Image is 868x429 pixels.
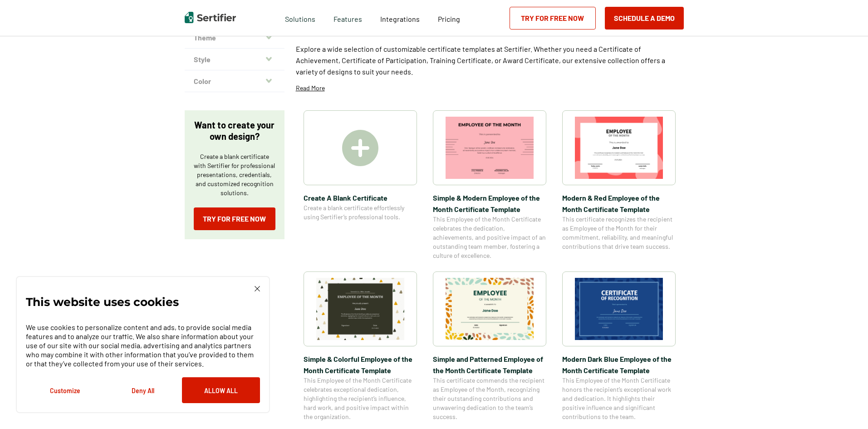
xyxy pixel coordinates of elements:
[333,12,362,24] span: Features
[823,385,868,429] iframe: Chat Widget
[562,271,676,421] a: Modern Dark Blue Employee of the Month Certificate TemplateModern Dark Blue Employee of the Month...
[562,192,676,215] span: Modern & Red Employee of the Month Certificate Template
[304,353,417,376] span: Simple & Colorful Employee of the Month Certificate Template
[26,297,179,306] p: This website uses cookies
[433,353,546,376] span: Simple and Patterned Employee of the Month Certificate Template
[296,84,325,93] p: Read More
[185,70,284,92] button: Color
[562,353,676,376] span: Modern Dark Blue Employee of the Month Certificate Template
[185,27,284,49] button: Theme
[380,12,420,24] a: Integrations
[380,15,420,23] span: Integrations
[194,207,275,230] a: Try for Free Now
[304,192,417,203] span: Create A Blank Certificate
[185,49,284,70] button: Style
[562,215,676,251] span: This certificate recognizes the recipient as Employee of the Month for their commitment, reliabil...
[433,271,546,421] a: Simple and Patterned Employee of the Month Certificate TemplateSimple and Patterned Employee of t...
[562,376,676,421] span: This Employee of the Month Certificate honors the recipient’s exceptional work and dedication. It...
[26,323,260,368] p: We use cookies to personalize content and ads, to provide social media features and to analyze ou...
[605,7,684,30] button: Schedule a Demo
[26,377,104,403] button: Customize
[194,152,275,197] p: Create a blank certificate with Sertifier for professional presentations, credentials, and custom...
[185,12,236,23] img: Sertifier | Digital Credentialing Platform
[433,110,546,260] a: Simple & Modern Employee of the Month Certificate TemplateSimple & Modern Employee of the Month C...
[446,278,534,340] img: Simple and Patterned Employee of the Month Certificate Template
[575,278,663,340] img: Modern Dark Blue Employee of the Month Certificate Template
[446,117,534,179] img: Simple & Modern Employee of the Month Certificate Template
[438,15,460,23] span: Pricing
[285,12,315,24] span: Solutions
[316,278,404,340] img: Simple & Colorful Employee of the Month Certificate Template
[194,119,275,142] p: Want to create your own design?
[562,110,676,260] a: Modern & Red Employee of the Month Certificate TemplateModern & Red Employee of the Month Certifi...
[433,215,546,260] span: This Employee of the Month Certificate celebrates the dedication, achievements, and positive impa...
[342,130,378,166] img: Create A Blank Certificate
[304,271,417,421] a: Simple & Colorful Employee of the Month Certificate TemplateSimple & Colorful Employee of the Mon...
[433,376,546,421] span: This certificate commends the recipient as Employee of the Month, recognizing their outstanding c...
[304,376,417,421] span: This Employee of the Month Certificate celebrates exceptional dedication, highlighting the recipi...
[304,203,417,222] span: Create a blank certificate effortlessly using Sertifier’s professional tools.
[433,192,546,215] span: Simple & Modern Employee of the Month Certificate Template
[104,377,182,403] button: Deny All
[510,7,596,30] a: Try for Free Now
[255,286,260,291] img: Cookie Popup Close
[575,117,663,179] img: Modern & Red Employee of the Month Certificate Template
[296,43,684,77] p: Explore a wide selection of customizable certificate templates at Sertifier. Whether you need a C...
[438,12,460,24] a: Pricing
[182,377,260,403] button: Allow All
